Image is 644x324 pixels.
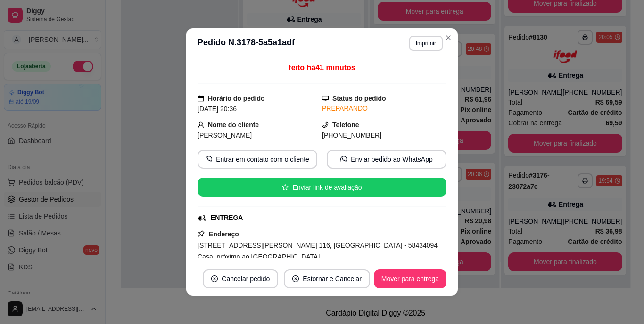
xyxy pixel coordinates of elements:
button: Mover para entrega [374,269,446,288]
strong: Telefone [332,121,359,129]
button: starEnviar link de avaliação [198,178,446,197]
button: close-circleEstornar e Cancelar [284,269,370,288]
span: whats-app [206,156,212,162]
span: [STREET_ADDRESS][PERSON_NAME] 116, [GEOGRAPHIC_DATA] - 58434094 Casa, próximo ao [GEOGRAPHIC_DATA] [198,242,438,260]
span: [PERSON_NAME] [198,131,252,139]
strong: Endereço [209,230,239,238]
button: whats-appEnviar pedido ao WhatsApp [327,150,446,169]
span: [PHONE_NUMBER] [322,131,381,139]
strong: Nome do cliente [208,121,259,129]
span: pushpin [198,230,205,237]
span: star [282,184,289,191]
span: close-circle [211,275,218,282]
button: whats-appEntrar em contato com o cliente [198,150,317,169]
button: Imprimir [409,36,443,51]
span: whats-app [340,156,347,162]
strong: Status do pedido [332,95,386,102]
span: desktop [322,95,329,102]
button: Close [441,30,456,45]
span: close-circle [292,275,299,282]
strong: Horário do pedido [208,95,265,102]
div: ENTREGA [211,213,243,223]
span: calendar [198,95,204,102]
h3: Pedido N. 3178-5a5a1adf [198,36,295,51]
div: PREPARANDO [322,104,446,113]
button: close-circleCancelar pedido [203,269,278,288]
span: [DATE] 20:36 [198,105,237,113]
span: feito há 41 minutos [289,64,355,72]
span: phone [322,121,329,128]
span: user [198,121,204,128]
